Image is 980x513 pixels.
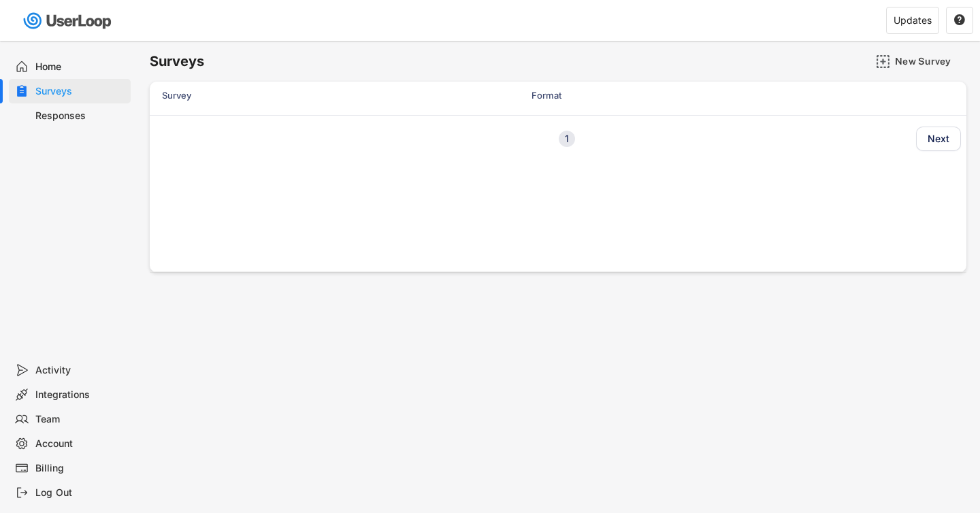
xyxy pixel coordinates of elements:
div: Account [35,437,125,450]
div: Responses [35,110,125,122]
text:  [954,14,965,26]
div: Home [35,61,125,73]
img: userloop-logo-01.svg [20,7,116,35]
button:  [953,14,966,27]
div: 1 [559,134,575,144]
div: Format [532,89,668,101]
div: New Survey [895,55,963,67]
button: Next [916,127,961,151]
div: Log Out [35,486,125,499]
div: Survey [162,89,434,101]
div: Integrations [35,388,125,401]
div: Surveys [35,85,125,98]
img: AddMajor.svg [876,54,890,69]
h6: Surveys [150,52,204,71]
div: Billing [35,462,125,475]
div: Activity [35,364,125,377]
div: Team [35,413,125,426]
div: Updates [894,16,932,25]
